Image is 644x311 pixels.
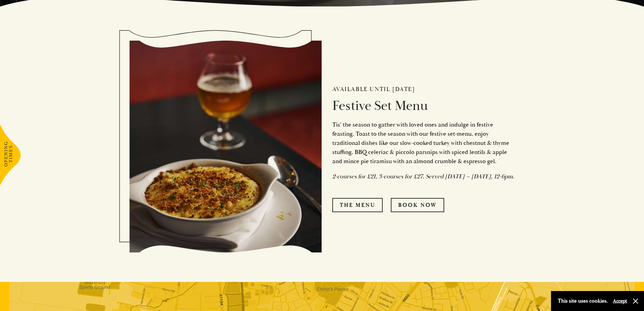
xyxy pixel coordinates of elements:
[332,120,515,166] p: Tis’ the season to gather with loved ones and indulge in festive feasting. Toast to the season wi...
[613,298,627,304] button: Accept
[632,298,639,305] button: Close and accept
[332,86,515,93] h2: Available until [DATE]
[391,198,444,212] a: Book Now
[332,173,515,180] em: 2-courses for £21, 3-courses for £27. Served [DATE] – [DATE], 12-6pm.
[558,296,608,306] p: This site uses cookies.
[332,198,383,212] a: The Menu
[332,98,515,114] h2: Festive Set Menu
